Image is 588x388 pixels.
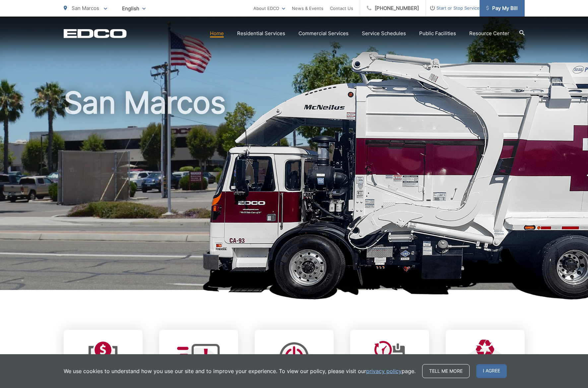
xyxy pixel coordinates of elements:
[237,29,285,37] a: Residential Services
[64,29,127,38] a: EDCD logo. Return to the homepage.
[366,367,402,375] a: privacy policy
[486,4,518,12] span: Pay My Bill
[72,5,99,11] span: San Marcos
[64,86,525,296] h1: San Marcos
[292,4,323,12] a: News & Events
[64,367,416,375] p: We use cookies to understand how you use our site and to improve your experience. To view our pol...
[419,29,456,37] a: Public Facilities
[362,29,406,37] a: Service Schedules
[476,364,507,378] span: I agree
[117,3,151,14] span: English
[253,4,285,12] a: About EDCO
[298,29,349,37] a: Commercial Services
[210,29,224,37] a: Home
[469,29,509,37] a: Resource Center
[330,4,353,12] a: Contact Us
[422,364,470,378] a: Tell me more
